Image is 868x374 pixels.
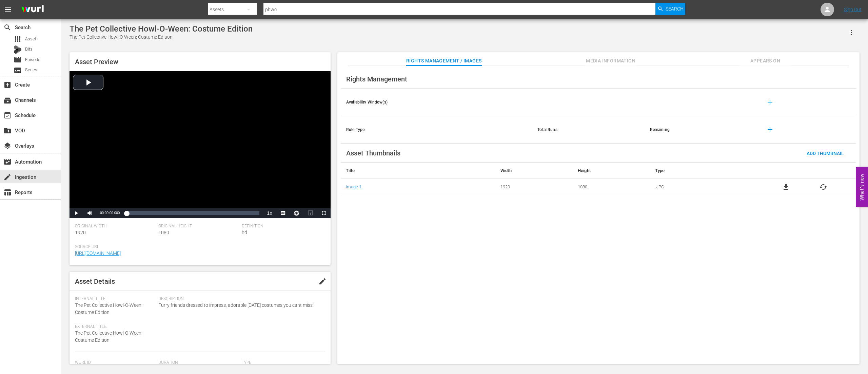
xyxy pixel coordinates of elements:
[318,277,327,285] span: edit
[3,127,12,135] span: VOD
[242,360,322,366] span: Type
[406,57,481,65] span: Rights Management / Images
[75,58,118,66] span: Asset Preview
[158,302,322,309] span: Furry friends dressed to impress, adorable [DATE] costumes you cant miss!
[303,208,317,218] button: Picture-in-Picture
[70,208,83,218] button: Play
[3,173,12,181] span: Ingestion
[242,230,247,235] span: hd
[70,24,253,34] div: The Pet Collective Howl-O-Ween: Costume Edition
[314,273,331,289] button: edit
[317,208,331,218] button: Fullscreen
[100,211,120,215] span: 00:00:00.000
[3,111,12,119] span: Schedule
[14,66,22,74] span: Series
[766,98,774,106] span: add
[83,208,97,218] button: Mute
[762,94,778,110] button: add
[70,71,331,218] div: Video Player
[341,116,532,144] th: Rule Type
[844,7,862,12] a: Sign Out
[75,230,86,235] span: 1920
[242,224,322,229] span: Definition
[75,296,155,302] span: Internal Title:
[3,142,12,150] span: Overlays
[346,184,361,189] a: Image 1
[801,147,849,159] button: Add Thumbnail
[650,163,753,179] th: Type
[856,167,868,207] button: Open Feedback Widget
[3,188,12,197] span: Reports
[766,126,774,134] span: add
[4,5,12,14] span: menu
[341,89,532,116] th: Availability Window(s)
[495,179,573,195] td: 1920
[740,57,791,65] span: Appears On
[290,208,303,218] button: Jump To Time
[158,224,238,229] span: Original Height
[14,45,22,54] div: Bits
[158,230,169,235] span: 1080
[585,57,636,65] span: Media Information
[276,208,290,218] button: Captions
[573,163,650,179] th: Height
[782,183,790,191] a: file_download
[346,149,400,157] span: Asset Thumbnails
[158,360,238,366] span: Duration
[14,56,22,64] span: Episode
[762,121,778,138] button: add
[75,224,155,229] span: Original Width
[819,183,827,191] button: cached
[75,330,142,343] span: The Pet Collective Howl-O-Ween: Costume Edition
[495,163,573,179] th: Width
[70,34,253,41] div: The Pet Collective Howl-O-Ween: Costume Edition
[25,36,36,42] span: Asset
[126,211,259,215] div: Progress Bar
[3,158,12,166] span: Automation
[3,96,12,104] span: Channels
[75,244,322,250] span: Source Url
[263,208,276,218] button: Playback Rate
[655,3,685,15] button: Search
[75,277,115,285] span: Asset Details
[3,81,12,89] span: Create
[75,250,121,256] a: [URL][DOMAIN_NAME]
[650,179,753,195] td: .JPG
[645,116,757,144] th: Remaining
[75,360,155,366] span: Wurl Id
[532,116,644,144] th: Total Runs
[25,56,40,63] span: Episode
[75,324,155,330] span: External Title:
[25,46,33,53] span: Bits
[666,3,684,15] span: Search
[14,35,22,43] span: Asset
[341,163,495,179] th: Title
[158,296,322,302] span: Description:
[25,67,37,73] span: Series
[75,302,142,315] span: The Pet Collective Howl-O-Ween: Costume Edition
[16,2,49,18] img: ans4CAIJ8jUAAAAAAAAAAAAAAAAAAAAAAAAgQb4GAAAAAAAAAAAAAAAAAAAAAAAAJMjXAAAAAAAAAAAAAAAAAAAAAAAAgAT5G...
[573,179,650,195] td: 1080
[801,151,849,156] span: Add Thumbnail
[3,23,12,32] span: Search
[346,75,407,83] span: Rights Management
